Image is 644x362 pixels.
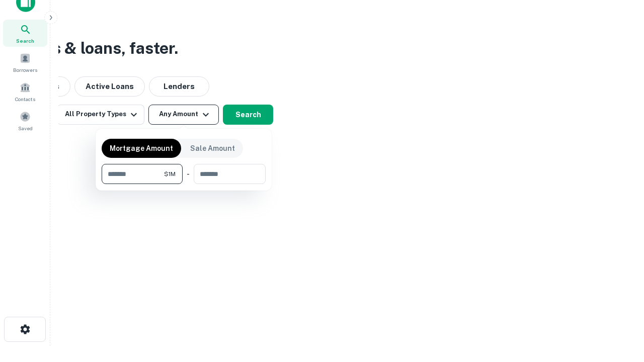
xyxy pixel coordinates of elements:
[187,164,190,184] div: -
[594,282,644,330] iframe: Chat Widget
[110,143,173,154] p: Mortgage Amount
[190,143,235,154] p: Sale Amount
[164,169,176,178] span: $1M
